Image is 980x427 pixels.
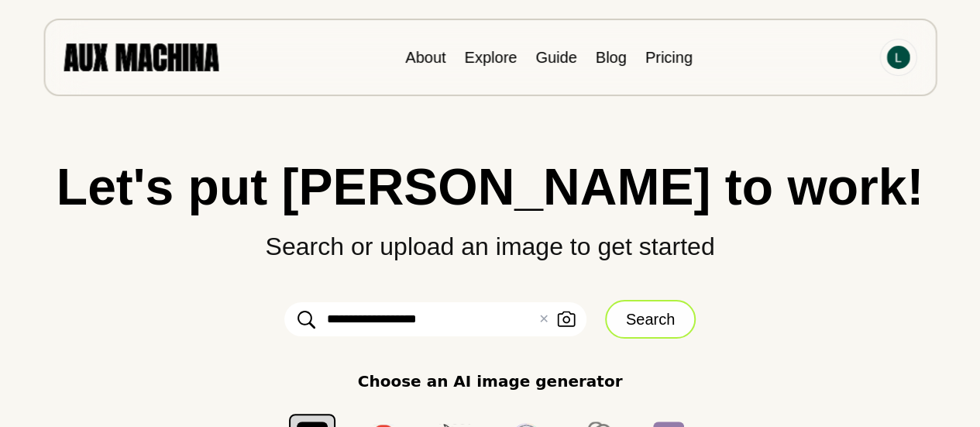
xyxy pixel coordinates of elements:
a: About [405,49,445,66]
a: Pricing [645,49,693,66]
a: Explore [464,49,517,66]
p: Search or upload an image to get started [31,212,949,265]
a: Blog [596,49,627,66]
h1: Let's put [PERSON_NAME] to work! [31,161,949,212]
button: Search [605,300,696,339]
img: Avatar [886,46,910,69]
a: Guide [535,49,576,66]
p: Choose an AI image generator [358,370,623,393]
img: AUX MACHINA [64,43,218,71]
button: ✕ [538,310,548,329]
